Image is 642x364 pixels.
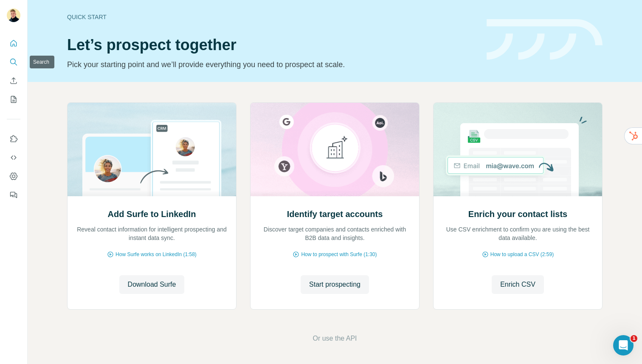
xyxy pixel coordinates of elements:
[7,169,20,184] button: Dashboard
[7,36,20,51] button: Quick start
[442,225,594,242] p: Use CSV enrichment to confirm you are using the best data available.
[313,333,357,344] button: Or use the API
[613,335,634,356] iframe: Intercom live chat
[309,279,360,290] span: Start prospecting
[128,279,176,290] span: Download Surfe
[487,19,603,60] img: banner
[492,275,544,294] button: Enrich CSV
[301,251,377,258] span: How to prospect with Surfe (1:30)
[67,37,476,54] h1: Let’s prospect together
[250,103,420,196] img: Identify target accounts
[67,13,476,21] div: Quick start
[67,103,237,196] img: Add Surfe to LinkedIn
[631,335,637,342] span: 1
[67,59,476,71] p: Pick your starting point and we’ll provide everything you need to prospect at scale.
[108,208,196,220] h2: Add Surfe to LinkedIn
[301,275,369,294] button: Start prospecting
[468,208,567,220] h2: Enrich your contact lists
[7,150,20,165] button: Use Surfe API
[287,208,383,220] h2: Identify target accounts
[7,187,20,203] button: Feedback
[119,275,185,294] button: Download Surfe
[7,131,20,147] button: Use Surfe on LinkedIn
[500,279,535,290] span: Enrich CSV
[76,225,228,242] p: Reveal contact information for intelligent prospecting and instant data sync.
[490,251,554,258] span: How to upload a CSV (2:59)
[7,92,20,107] button: My lists
[7,8,20,22] img: Avatar
[259,225,411,242] p: Discover target companies and contacts enriched with B2B data and insights.
[433,103,603,196] img: Enrich your contact lists
[7,54,20,70] button: Search
[7,73,20,88] button: Enrich CSV
[115,251,197,258] span: How Surfe works on LinkedIn (1:58)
